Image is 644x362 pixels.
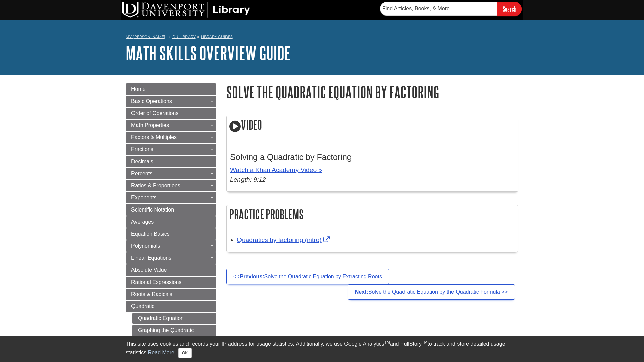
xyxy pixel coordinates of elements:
span: Scientific Notation [131,207,174,213]
form: Searches DU Library's articles, books, and more [380,2,522,16]
a: Link opens in new window [237,236,331,243]
span: Fractions [131,146,153,152]
a: Percents [126,168,216,179]
nav: breadcrumb [126,32,518,43]
a: Graphing the Quadratic Equation [132,325,216,344]
em: Length: 9:12 [230,176,266,183]
a: Fractions [126,144,216,155]
input: Search [497,2,522,16]
span: Order of Operations [131,110,178,116]
span: Basic Operations [131,98,172,104]
h3: Solving a Quadratic by Factoring [230,152,515,162]
span: Quadratic [131,303,154,309]
span: Home [131,86,146,92]
a: Order of Operations [126,108,216,119]
span: Averages [131,219,154,225]
span: Linear Equations [131,255,171,261]
a: Equation Basics [126,228,216,240]
a: Home [126,83,216,95]
h1: Solve the Quadratic Equation by Factoring [226,83,518,101]
a: Absolute Value [126,264,216,276]
span: Rational Expressions [131,279,181,285]
a: Read More [148,350,174,355]
a: DU Library [172,34,196,39]
a: Library Guides [201,34,233,39]
strong: Next: [355,289,368,295]
div: This site uses cookies and records your IP address for usage statistics. Additionally, we use Goo... [126,340,518,358]
a: Factors & Multiples [126,132,216,143]
a: Averages [126,216,216,228]
span: Percents [131,171,152,176]
span: Ratios & Proportions [131,183,180,188]
a: Linear Equations [126,252,216,264]
a: Quadratic [126,301,216,312]
a: <<Previous:Solve the Quadratic Equation by Extracting Roots [226,269,389,284]
span: Roots & Radicals [131,291,172,297]
a: Ratios & Proportions [126,180,216,191]
h2: Video [227,116,518,135]
img: DU Library [122,2,250,18]
a: Roots & Radicals [126,289,216,300]
h2: Practice Problems [227,205,518,223]
a: Scientific Notation [126,204,216,216]
a: Math Skills Overview Guide [126,43,291,63]
a: Decimals [126,156,216,167]
a: Rational Expressions [126,277,216,288]
a: My [PERSON_NAME] [126,34,165,40]
a: Polynomials [126,240,216,252]
input: Find Articles, Books, & More... [380,2,497,16]
span: Math Properties [131,122,169,128]
span: Decimals [131,159,153,164]
a: Math Properties [126,120,216,131]
a: Exponents [126,192,216,203]
span: Absolute Value [131,267,167,273]
span: Exponents [131,195,157,200]
a: Basic Operations [126,96,216,107]
strong: Previous: [240,274,264,279]
a: Next:Solve the Quadratic Equation by the Quadratic Formula >> [348,284,515,300]
span: Factors & Multiples [131,134,177,140]
span: Equation Basics [131,231,170,237]
sup: TM [384,340,390,345]
button: Close [178,348,192,358]
sup: TM [422,340,427,345]
a: Watch a Khan Academy Video » [230,166,322,173]
a: Quadratic Equation [132,313,216,324]
span: Polynomials [131,243,160,249]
